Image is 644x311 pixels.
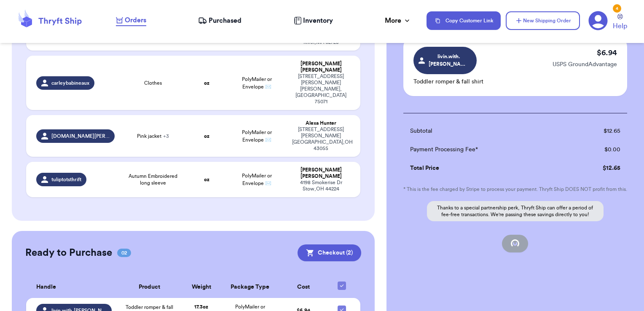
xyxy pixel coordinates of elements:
[51,176,81,183] span: tuliptotsthrift
[427,11,501,30] button: Copy Customer Link
[51,80,89,86] span: carleybabineaux
[125,173,182,186] span: Autumn Embroidered long sleeve
[25,246,112,260] h2: Ready to Purchase
[292,167,351,180] div: [PERSON_NAME] [PERSON_NAME]
[613,21,627,31] span: Help
[427,201,604,221] p: Thanks to a special partnership perk, Thryft Ship can offer a period of fee-free transactions. We...
[403,140,565,159] td: Payment Processing Fee*
[36,283,56,292] span: Handle
[597,47,617,59] p: $ 6.94
[242,130,272,142] span: PolyMailer or Envelope ✉️
[413,78,483,86] p: Toddler romper & fall shirt
[204,80,209,86] strong: oz
[429,53,469,68] span: livin.with.[PERSON_NAME]
[565,140,627,159] td: $ 0.00
[403,186,627,193] p: * This is the fee charged by Stripe to process your payment. Thryft Ship DOES NOT profit from this.
[292,73,351,105] div: [STREET_ADDRESS][PERSON_NAME] [PERSON_NAME] , [GEOGRAPHIC_DATA] 75071
[553,60,617,69] p: USPS GroundAdvantage
[209,16,241,26] span: Purchased
[613,4,621,13] div: 4
[303,16,333,26] span: Inventory
[565,122,627,140] td: $ 12.65
[506,11,580,30] button: New Shipping Order
[116,15,146,26] a: Orders
[242,173,272,186] span: PolyMailer or Envelope ✉️
[298,244,361,261] button: Checkout (2)
[125,15,146,25] span: Orders
[403,159,565,177] td: Total Price
[117,276,182,298] th: Product
[163,134,169,139] span: + 3
[242,77,272,89] span: PolyMailer or Envelope ✉️
[51,133,110,139] span: [DOMAIN_NAME][PERSON_NAME]
[385,16,411,26] div: More
[292,61,351,73] div: [PERSON_NAME] [PERSON_NAME]
[588,11,608,30] a: 4
[117,249,131,257] span: 02
[292,180,351,192] div: 4198 Smokerise Dr Stow , OH 44224
[144,80,162,86] span: Clothes
[403,122,565,140] td: Subtotal
[137,133,169,139] span: Pink jacket
[292,126,351,152] div: [STREET_ADDRESS][PERSON_NAME] [GEOGRAPHIC_DATA] , OH 43055
[294,16,333,26] a: Inventory
[204,177,209,182] strong: oz
[221,276,279,298] th: Package Type
[279,276,328,298] th: Cost
[292,120,351,126] div: Alexa Hunter
[613,14,627,31] a: Help
[182,276,220,298] th: Weight
[565,159,627,177] td: $ 12.65
[204,134,209,139] strong: oz
[198,16,241,26] a: Purchased
[194,304,208,309] strong: 17.3 oz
